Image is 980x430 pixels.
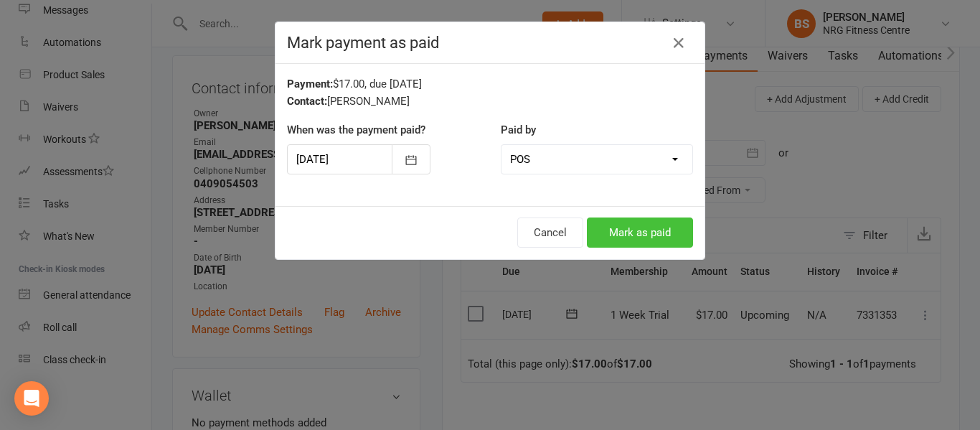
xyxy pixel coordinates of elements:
[667,32,690,55] button: Close
[287,34,693,52] h4: Mark payment as paid
[587,218,693,248] button: Mark as paid
[14,381,49,416] div: Open Intercom Messenger
[287,121,425,139] label: When was the payment paid?
[287,95,327,108] strong: Contact:
[287,75,693,93] div: $17.00, due [DATE]
[517,218,583,248] button: Cancel
[287,93,693,110] div: [PERSON_NAME]
[287,78,333,90] strong: Payment:
[501,121,536,139] label: Paid by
